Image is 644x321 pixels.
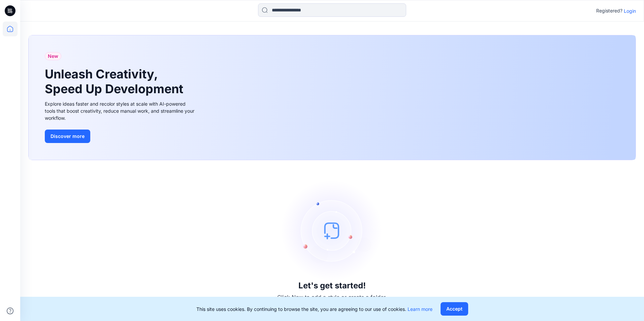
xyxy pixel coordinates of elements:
p: Login [624,7,636,14]
a: Discover more [45,130,196,143]
button: Accept [441,302,468,316]
img: empty-state-image.svg [282,180,383,281]
button: Discover more [45,130,90,143]
h1: Unleash Creativity, Speed Up Development [45,67,186,96]
p: Registered? [596,7,622,15]
p: This site uses cookies. By continuing to browse the site, you are agreeing to our use of cookies. [196,306,432,313]
p: Click New to add a style or create a folder. [277,293,387,301]
a: Learn more [408,306,432,312]
h3: Let's get started! [298,281,366,290]
div: Explore ideas faster and recolor styles at scale with AI-powered tools that boost creativity, red... [45,100,196,121]
span: New [48,52,58,60]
